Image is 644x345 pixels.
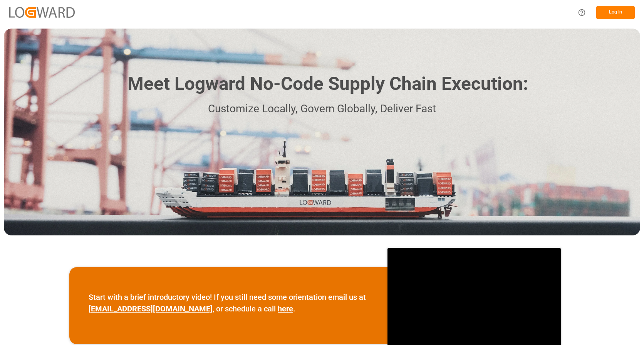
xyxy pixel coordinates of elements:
p: Customize Locally, Govern Globally, Deliver Fast [116,100,528,118]
p: Start with a brief introductory video! If you still need some orientation email us at , or schedu... [89,291,368,315]
img: Logward_new_orange.png [9,7,75,17]
button: Help Center [573,4,590,21]
a: [EMAIL_ADDRESS][DOMAIN_NAME] [89,304,213,313]
a: here [278,304,293,313]
h1: Meet Logward No-Code Supply Chain Execution: [127,70,528,98]
button: Log In [596,6,635,19]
